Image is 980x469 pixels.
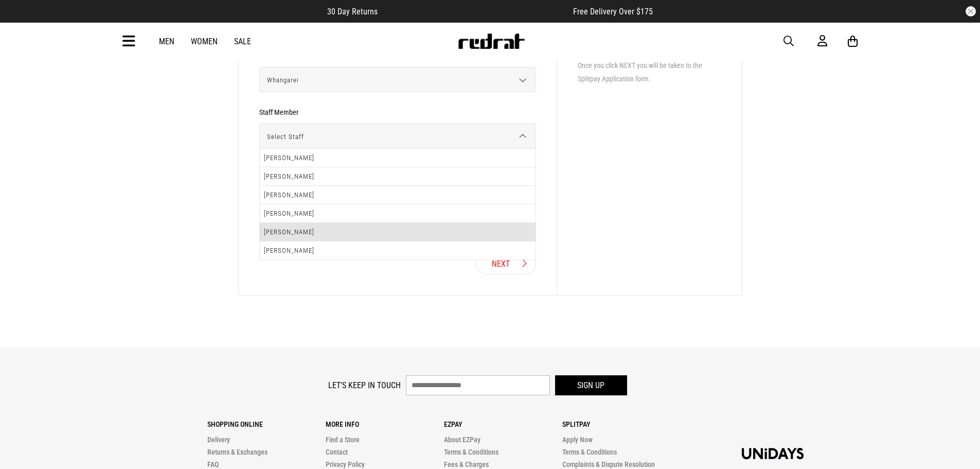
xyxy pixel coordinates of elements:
li: [PERSON_NAME] [260,167,536,186]
a: FAQ [207,460,219,468]
p: Shopping Online [207,420,326,428]
a: Returns & Exchanges [207,448,268,456]
li: [PERSON_NAME] [260,186,536,204]
p: More Info [326,420,444,428]
p: Ezpay [444,420,562,428]
span: Select Staff [260,124,528,149]
p: Splitpay [562,420,681,428]
a: Delivery [207,436,230,444]
li: [PERSON_NAME] [260,204,536,223]
a: Apply Now [562,436,593,444]
a: Privacy Policy [326,460,365,468]
li: Once you click NEXT you will be taken to the Splitpay Application form. [578,59,721,85]
img: Unidays [742,448,804,459]
a: Sale [234,37,251,46]
a: Men [159,37,174,46]
a: Women [191,37,218,46]
a: Find a Store [326,436,360,444]
button: Open LiveChat chat widget [8,4,39,35]
li: [PERSON_NAME] [260,223,536,241]
button: Sign up [555,375,627,395]
li: [PERSON_NAME] [260,241,536,259]
button: Next [476,253,536,274]
iframe: Customer reviews powered by Trustpilot [398,6,553,16]
label: Let's keep in touch [328,380,401,390]
span: Free Delivery Over $175 [573,7,653,16]
a: Terms & Conditions [444,448,498,456]
li: [PERSON_NAME] [260,149,536,167]
img: Redrat logo [457,33,525,49]
a: Contact [326,448,348,456]
h3: Staff Member [259,108,298,116]
span: 30 Day Returns [327,7,378,16]
a: Complaints & Dispute Resolution [562,460,655,468]
span: Whangarei [260,67,528,93]
a: Terms & Conditions [562,448,617,456]
a: About EZPay [444,436,480,444]
a: Fees & Charges [444,460,489,468]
